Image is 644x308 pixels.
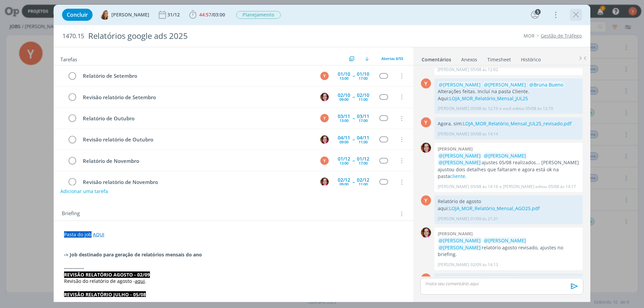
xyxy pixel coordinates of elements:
[381,56,403,61] span: Abertas 8/55
[213,11,225,18] span: 03:00
[357,72,369,76] div: 01/10
[438,120,579,127] p: Agora, sim:
[439,152,481,159] span: @[PERSON_NAME]
[353,158,355,163] span: --
[319,156,329,166] button: Y
[338,72,350,76] div: 01/10
[145,278,146,284] span: .
[353,73,355,78] span: --
[357,114,369,119] div: 03/11
[338,114,350,119] div: 03/11
[80,178,314,186] div: Revisão relatório de Novembro
[319,134,329,144] button: B
[359,140,368,144] div: 11:00
[357,157,369,161] div: 01/12
[80,114,314,123] div: Relatório de Outubro
[524,33,535,39] a: MOR
[471,262,498,268] span: 02/09 às 14:13
[499,184,547,190] span: e [PERSON_NAME] editou
[438,131,469,137] p: [PERSON_NAME]
[359,161,368,165] div: 17:00
[438,216,469,222] p: [PERSON_NAME]
[421,117,431,127] div: Y
[339,140,348,144] div: 09:00
[499,106,524,112] span: e você editou
[359,182,368,186] div: 11:00
[357,178,369,182] div: 02/12
[236,11,281,19] span: Planejamento
[64,231,92,238] span: Pasta do job
[60,185,108,197] button: Adicionar uma tarefa
[62,9,93,21] button: Concluir
[339,119,348,122] div: 13:00
[484,81,526,88] span: @[PERSON_NAME]
[135,278,145,284] a: aqui
[529,81,563,88] span: @Bruna Bueno
[421,273,431,284] div: Y
[461,56,477,63] div: Anexos
[471,106,498,112] span: 05/08 às 12:19
[64,278,135,284] span: Revisão do relatório de agosto -
[521,53,541,63] a: Histórico
[64,291,146,298] strong: REVISÃO RELATÓRIO JULHO - 05/08
[471,131,498,137] span: 05/08 às 14:14
[339,182,348,186] div: 09:00
[439,159,481,166] span: @[PERSON_NAME]
[211,11,213,18] span: /
[438,67,469,73] p: [PERSON_NAME]
[353,95,355,99] span: --
[471,67,498,73] span: 05/08 às 12:02
[471,184,498,190] span: 05/08 às 14:16
[236,11,281,19] button: Planejamento
[54,5,590,302] div: dialog
[62,33,84,40] span: 1470.15
[67,12,88,17] span: Concluir
[100,10,149,20] button: V[PERSON_NAME]
[199,11,211,18] span: 44:57
[365,57,369,61] img: arrow-down.svg
[187,9,227,20] button: 44:57/03:00
[319,177,329,187] button: B
[319,92,329,102] button: B
[541,33,582,39] a: Gestão de Tráfego
[60,55,77,63] span: Tarefas
[438,237,579,258] p: relatório agosto revisado, ajustes no briefing.
[526,106,553,112] span: 05/08 às 12:19
[438,106,469,112] p: [PERSON_NAME]
[339,98,348,101] div: 09:00
[86,28,363,44] div: Relatórios google ads 2025
[357,93,369,98] div: 02/10
[338,178,350,182] div: 02/12
[438,152,579,180] p: ajustes 05/08 realizados... [PERSON_NAME] ajustou dois detalhes que faltaram e agora está ok na p...
[339,76,348,80] div: 13:00
[530,9,540,20] button: 5
[62,209,80,218] span: Briefing
[438,198,579,212] p: Relatório de agosto aqui:
[471,216,498,222] span: 01/09 às 21:31
[100,10,110,20] img: V
[421,195,431,205] div: Y
[484,276,518,283] span: @Bruna Bueno
[421,78,431,88] div: Y
[64,265,84,271] strong: ------------
[353,180,355,184] span: --
[320,72,329,80] div: Y
[438,88,579,102] p: Alterações feitas. Incluí na pasta Cliente. Aqui:
[167,12,181,17] div: 31/12
[80,157,314,165] div: Relatório de Novembro
[338,157,350,161] div: 01/12
[548,184,576,190] span: 05/08 às 14:17
[421,53,451,63] a: Comentários
[439,81,481,88] span: @[PERSON_NAME]
[111,12,149,17] span: [PERSON_NAME]
[359,98,368,101] div: 11:00
[450,173,465,179] a: cliente
[319,113,329,123] button: Y
[320,157,329,165] div: Y
[421,143,431,153] img: B
[80,93,314,102] div: Revisão relatório de Setembro
[438,276,579,297] p: Relatório agosto com ajustes de revisão:
[64,271,150,278] strong: REVISÃO RELATÓRIO AGOSTO - 02/09
[359,119,368,122] div: 17:00
[438,184,469,190] p: [PERSON_NAME]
